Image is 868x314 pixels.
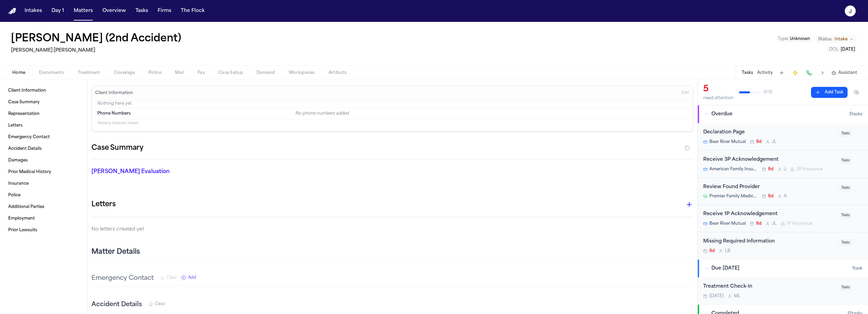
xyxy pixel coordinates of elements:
h3: Accident Details [91,300,142,310]
div: No phone numbers added [295,111,688,116]
span: Bear River Mutual [709,139,746,145]
div: Open task: Receive 1P Acknowledgement [698,205,868,232]
span: 8d [768,194,773,199]
button: Day 1 [49,5,67,17]
h3: Emergency Contact [91,274,154,283]
span: Todo [839,212,852,219]
span: Workspaces [289,70,315,76]
span: Status: [818,37,833,42]
span: Artifacts [329,70,347,76]
span: Intake [835,37,848,42]
a: Emergency Contact [5,132,82,143]
span: 3P Insurance [796,167,823,172]
button: Intakes [22,5,45,17]
a: Prior Medical History [5,167,82,178]
span: [DATE] [709,293,724,299]
span: Todo [839,130,852,137]
div: Open task: Missing Required Information [698,232,868,259]
button: Make a Call [804,68,814,78]
h2: Case Summary [91,143,143,154]
span: Type : [778,37,789,41]
button: Due [DATE]1task [698,260,868,277]
div: Receive 3P Acknowledgement [703,156,835,164]
span: Phone Numbers [97,111,131,116]
button: Edit [680,88,691,99]
span: J L [772,139,777,145]
a: Client Information [5,85,82,96]
span: M L [734,293,740,299]
a: Insurance [5,178,82,189]
div: Open task: Receive 3P Acknowledgement [698,151,868,178]
h1: Letters [91,199,116,210]
p: [PERSON_NAME] Evaluation [91,168,287,176]
span: L B [725,248,730,254]
a: Accident Details [5,143,82,154]
button: Edit matter name [11,33,181,45]
div: Declaration Page [703,129,835,136]
span: Clear [167,275,177,280]
a: Representation [5,108,82,119]
a: Additional Parties [5,201,82,212]
span: Coverage [114,70,135,76]
button: The Flock [178,5,207,17]
button: Assistant [831,70,857,76]
p: 11 empty fields not shown. [97,121,688,126]
div: 5 [703,84,734,95]
div: Treatment Check-In [703,283,835,291]
span: [DATE] [841,48,855,52]
button: Add Task [777,68,786,78]
span: 8d [756,221,762,226]
span: 1P Insurance [787,221,812,226]
span: Todo [839,185,852,191]
button: Tasks [133,5,151,17]
button: Clear Accident Details [149,301,165,307]
span: 8d [768,167,773,172]
span: 5 task s [849,112,863,117]
button: Firms [155,5,174,17]
span: Overdue [711,111,733,118]
span: Bear River Mutual [709,221,746,226]
span: Treatment [78,70,100,76]
button: Edit Type: Unknown [776,36,812,42]
div: Missing Required Information [703,238,835,246]
span: Clear [155,301,165,307]
button: Activity [757,70,773,76]
button: Matters [71,5,96,17]
p: Nothing here yet. [97,101,688,108]
span: Documents [39,70,64,76]
a: Employment [5,213,82,224]
div: Open task: Review Found Provider [698,178,868,205]
button: Clear Emergency Contact [160,275,177,280]
button: Overdue5tasks [698,105,868,123]
span: American Family Insurance Company [709,167,758,172]
span: Due [DATE] [711,265,739,272]
span: Assistant [838,70,857,76]
div: Review Found Provider [703,183,835,191]
button: Add New [181,275,196,280]
div: need attention [703,95,734,101]
span: Police [148,70,161,76]
div: Receive 1P Acknowledgement [703,210,835,218]
span: 9 / 18 [764,90,772,95]
button: Overview [100,5,129,17]
span: DOL : [829,48,840,52]
button: Add Task [811,87,848,98]
p: No letters created yet [91,225,693,234]
a: Case Summary [5,97,82,108]
span: Todo [839,239,852,246]
h3: Client Information [94,90,134,96]
span: Demand [257,70,275,76]
h2: Matter Details [91,247,140,257]
a: Police [5,190,82,201]
span: Unknown [790,37,810,41]
span: Edit [682,91,689,95]
span: Case Setup [218,70,243,76]
span: Premier Family Medical & Urgent Care – [GEOGRAPHIC_DATA] [709,194,758,199]
button: Change status from Intake [815,35,857,43]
